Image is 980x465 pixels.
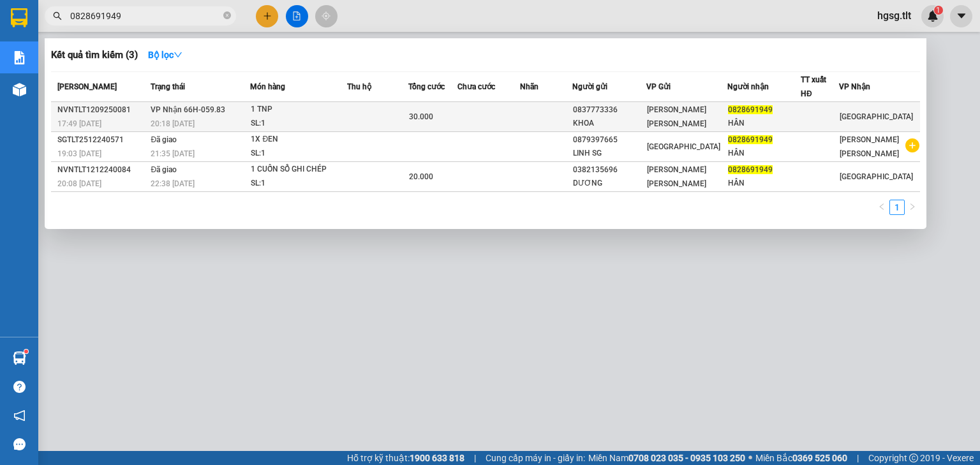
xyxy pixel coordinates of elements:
[878,203,886,210] span: left
[905,200,920,215] button: right
[151,165,177,174] span: Đã giao
[839,82,870,91] span: VP Nhận
[151,119,195,128] span: 20:18 [DATE]
[573,163,645,177] div: 0382135696
[57,179,101,188] span: 20:08 [DATE]
[151,179,195,188] span: 22:38 [DATE]
[13,438,26,450] span: message
[728,135,773,144] span: 0828691949
[57,103,147,117] div: NVNTLT1209250081
[57,149,101,158] span: 19:03 [DATE]
[728,105,773,114] span: 0828691949
[151,105,225,114] span: VP Nhận 66H-059.83
[70,9,221,23] input: Tìm tên, số ĐT hoặc mã đơn
[890,200,904,214] a: 1
[801,75,826,98] span: TT xuất HĐ
[250,82,285,91] span: Món hàng
[573,177,645,190] div: DƯƠNG
[905,200,920,215] li: Next Page
[909,203,916,210] span: right
[24,350,28,353] sup: 1
[251,147,346,161] div: SL: 1
[151,149,195,158] span: 21:35 [DATE]
[174,50,182,59] span: down
[573,103,645,117] div: 0837773336
[57,119,101,128] span: 17:49 [DATE]
[840,172,913,181] span: [GEOGRAPHIC_DATA]
[728,165,773,174] span: 0828691949
[728,147,800,160] div: HÂN
[13,83,26,96] img: warehouse-icon
[840,112,913,121] span: [GEOGRAPHIC_DATA]
[728,117,800,130] div: HÂN
[573,147,645,160] div: LINH SG
[57,163,147,177] div: NVNTLT1212240084
[251,163,346,177] div: 1 CUỐN SỔ GHI CHÉP
[409,112,433,121] span: 30.000
[251,133,346,147] div: 1X ĐEN
[728,177,800,190] div: HÂN
[223,11,231,19] span: close-circle
[347,82,371,91] span: Thu hộ
[727,82,769,91] span: Người nhận
[251,103,346,117] div: 1 TNP
[874,200,889,215] li: Previous Page
[646,82,671,91] span: VP Gửi
[51,48,138,62] h3: Kết quả tìm kiếm ( 3 )
[840,135,899,158] span: [PERSON_NAME] [PERSON_NAME]
[905,138,919,152] span: plus-circle
[13,410,26,422] span: notification
[13,51,26,64] img: solution-icon
[520,82,538,91] span: Nhãn
[57,133,147,147] div: SGTLT2512240571
[647,105,706,128] span: [PERSON_NAME] [PERSON_NAME]
[13,351,26,365] img: warehouse-icon
[138,45,193,65] button: Bộ lọcdown
[572,82,607,91] span: Người gửi
[53,11,62,20] span: search
[457,82,495,91] span: Chưa cước
[251,117,346,131] div: SL: 1
[647,165,706,188] span: [PERSON_NAME] [PERSON_NAME]
[408,82,445,91] span: Tổng cước
[647,142,720,151] span: [GEOGRAPHIC_DATA]
[874,200,889,215] button: left
[11,8,27,27] img: logo-vxr
[409,172,433,181] span: 20.000
[57,82,117,91] span: [PERSON_NAME]
[151,82,185,91] span: Trạng thái
[573,133,645,147] div: 0879397665
[13,381,26,393] span: question-circle
[148,50,182,60] strong: Bộ lọc
[251,177,346,191] div: SL: 1
[223,10,231,22] span: close-circle
[151,135,177,144] span: Đã giao
[889,200,905,215] li: 1
[573,117,645,130] div: KHOA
